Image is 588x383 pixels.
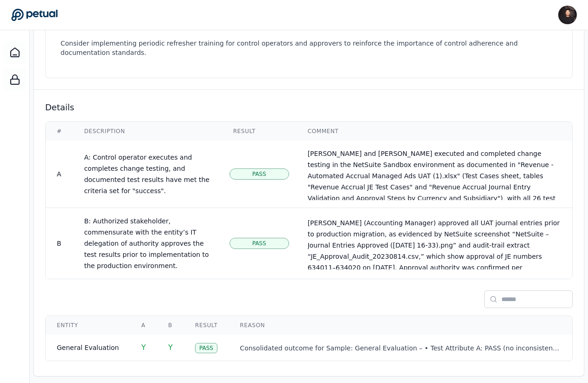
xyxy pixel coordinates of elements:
span: Pass [252,240,266,247]
th: B [157,316,184,335]
th: A [130,316,157,335]
th: Entity [46,316,130,335]
th: Result [222,122,297,141]
h3: Details [45,101,573,114]
p: Consolidated outcome for Sample: General Evaluation – • Test Attribute A: PASS (no inconsistencie... [240,344,561,353]
th: Reason [229,316,572,335]
span: [PERSON_NAME] and [PERSON_NAME] executed and completed change testing in the NetSuite Sandbox env... [308,150,557,235]
span: [PERSON_NAME] (Accounting Manager) approved all UAT journal entries prior to production migration... [308,219,560,327]
span: A: Control operator executes and completes change testing, and documented test results have met t... [84,154,210,195]
span: B [57,240,61,247]
span: Y [142,343,146,352]
th: Comment [297,122,572,141]
th: # [46,122,73,141]
th: Result [184,316,229,335]
th: Description [73,122,222,141]
img: James Lee [558,6,577,24]
span: General Evaluation [57,344,119,351]
span: A [57,170,61,178]
a: SOC [4,68,26,91]
li: Consider implementing periodic refresher training for control operators and approvers to reinforc... [61,39,561,57]
span: Pass [252,170,266,178]
a: Dashboard [4,41,26,64]
span: Y [168,343,173,352]
div: Pass [195,343,217,353]
a: Go to Dashboard [11,8,58,21]
span: B: Authorized stakeholder, commensurate with the entity’s IT delegation of authority approves the... [84,217,209,269]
